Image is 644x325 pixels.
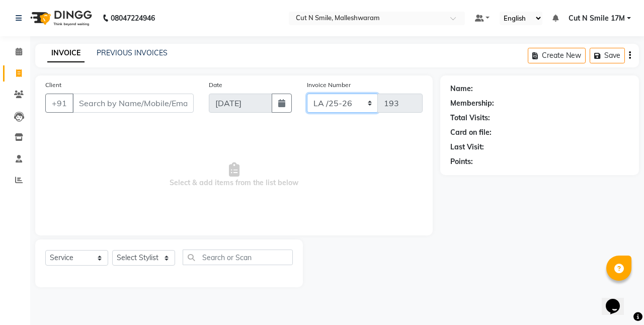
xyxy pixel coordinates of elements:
button: Save [590,48,625,63]
div: Name: [450,84,473,94]
div: Membership: [450,98,494,109]
input: Search or Scan [183,250,293,265]
iframe: chat widget [602,285,634,315]
input: Search by Name/Mobile/Email/Code [72,94,194,113]
img: logo [26,4,95,32]
div: Last Visit: [450,142,484,152]
div: Card on file: [450,127,492,138]
a: INVOICE [47,44,85,62]
div: Points: [450,156,473,167]
label: Invoice Number [307,80,351,90]
span: Select & add items from the list below [45,125,423,225]
b: 08047224946 [111,4,155,32]
label: Client [45,80,61,90]
a: PREVIOUS INVOICES [97,48,168,57]
button: +91 [45,94,73,113]
div: Total Visits: [450,113,490,123]
label: Date [209,80,222,90]
button: Create New [528,48,586,63]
